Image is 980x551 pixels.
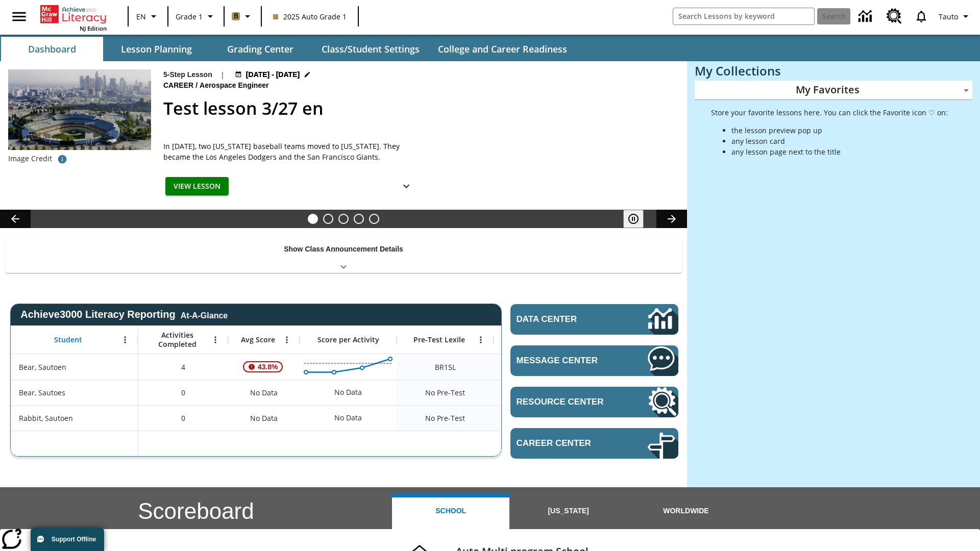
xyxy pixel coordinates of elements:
[136,11,146,22] span: EN
[228,354,300,380] div: , 43.8%, Attention! This student's Average First Try Score of 43.8% is below 65%, Bear, Sautoen
[494,380,591,405] div: No Data, Bear, Sautoes
[509,493,627,529] button: [US_STATE]
[695,81,972,100] div: My Favorites
[228,7,258,26] button: Boost Class color is light brown. Change class color
[52,536,96,543] span: Support Offline
[908,3,935,30] a: Notifications
[510,345,678,376] a: Message Center
[165,177,229,196] button: View Lesson
[163,69,212,80] p: 5-Step Lesson
[369,214,379,224] button: Slide 5 Remembering Justice O'Connor
[329,408,367,428] div: No Data, Rabbit, Sautoen
[494,354,591,380] div: 10 Lexile, ER, Based on the Lexile Reading measure, student is an Emerging Reader (ER) and will h...
[19,362,66,372] span: Bear, Sautoen
[627,493,745,529] button: Worldwide
[517,356,617,366] span: Message Center
[852,3,880,31] a: Data Center
[425,413,465,423] span: No Pre-Test, Rabbit, Sautoen
[731,146,948,157] li: any lesson page next to the title
[220,69,225,80] span: |
[117,332,133,347] button: Open Menu
[181,309,228,320] div: At-A-Glance
[510,387,678,417] a: Resource Center, Will open in new tab
[228,405,300,431] div: No Data, Rabbit, Sautoen
[8,154,52,164] p: Image Credit
[171,7,220,26] button: Grade: Grade 1, Select a grade
[329,382,367,403] div: No Data, Bear, Sautoes
[138,380,228,405] div: 0, Bear, Sautoes
[517,397,617,407] span: Resource Center
[228,380,300,405] div: No Data, Bear, Sautoes
[181,362,185,372] span: 4
[323,214,333,224] button: Slide 2 Ask the Scientist: Furry Friends
[200,80,271,91] span: Aerospace Engineer
[673,8,814,24] input: search field
[234,10,238,22] span: B
[517,438,617,448] span: Career Center
[105,37,207,61] button: Lesson Planning
[54,335,82,344] span: Student
[209,37,311,61] button: Grading Center
[510,428,678,459] a: Career Center
[317,335,379,344] span: Score per Activity
[241,335,275,344] span: Avg Score
[163,80,195,91] span: Career
[40,3,107,32] div: Home
[1,37,103,61] button: Dashboard
[308,214,318,224] button: Slide 1 Test lesson 3/27 en
[695,64,972,78] h3: My Collections
[20,309,228,320] span: Achieve3000 Literacy Reporting
[413,335,465,344] span: Pre-Test Lexile
[132,7,164,26] button: Language: EN, Select a language
[245,382,283,403] span: No Data
[19,413,73,423] span: Rabbit, Sautoen
[435,362,456,372] span: Beginning reader 15 Lexile, Bear, Sautoen
[284,244,403,255] p: Show Class Announcement Details
[80,24,107,32] span: NJ Edition
[163,141,419,162] span: In 1958, two New York baseball teams moved to California. They became the Los Angeles Dodgers and...
[731,125,948,136] li: the lesson preview pop up
[181,413,185,423] span: 0
[939,11,958,22] span: Tauto
[313,37,428,61] button: Class/Student Settings
[623,210,654,228] div: Pause
[52,150,72,168] button: Image credit: David Sucsy/E+/Getty Images
[623,210,644,228] button: Pause
[392,493,509,529] button: School
[31,528,104,551] button: Support Offline
[245,408,283,429] span: No Data
[40,4,107,24] a: Home
[510,304,678,335] a: Data Center
[19,387,65,398] span: Bear, Sautoes
[273,11,347,22] span: 2025 Auto Grade 1
[880,3,908,30] a: Resource Center, Will open in new tab
[233,69,313,80] button: Aug 24 - Aug 24 Choose Dates
[163,141,419,162] div: In [DATE], two [US_STATE] baseball teams moved to [US_STATE]. They became the Los Angeles Dodgers...
[279,332,295,347] button: Open Menu
[656,210,687,228] button: Lesson carousel, Next
[473,332,488,347] button: Open Menu
[425,387,465,398] span: No Pre-Test, Bear, Sautoes
[517,314,613,324] span: Data Center
[138,354,228,380] div: 4, Bear, Sautoen
[354,214,364,224] button: Slide 4 Pre-release lesson
[195,81,198,89] span: /
[246,69,300,80] span: [DATE] - [DATE]
[163,95,675,121] h2: Test lesson 3/27 en
[208,332,223,347] button: Open Menu
[143,331,211,349] span: Activities Completed
[8,69,151,150] img: Dodgers stadium.
[254,358,282,376] span: 43.8%
[430,37,575,61] button: College and Career Readiness
[711,107,948,118] p: Store your favorite lessons here. You can click the Favorite icon ♡ on:
[731,136,948,146] li: any lesson card
[338,214,349,224] button: Slide 3 Cars of the Future?
[494,405,591,431] div: No Data, Rabbit, Sautoen
[138,405,228,431] div: 0, Rabbit, Sautoen
[935,7,976,26] button: Profile/Settings
[396,177,416,196] button: Show Details
[181,387,185,398] span: 0
[176,11,203,22] span: Grade 1
[4,2,34,32] button: Open side menu
[5,238,682,273] div: Show Class Announcement Details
